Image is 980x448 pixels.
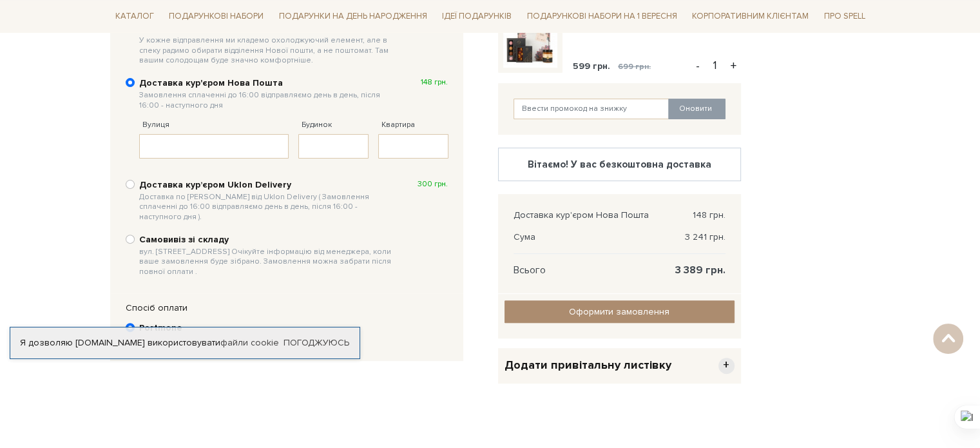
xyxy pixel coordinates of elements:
button: Оновити [668,99,725,119]
span: 3 389 грн. [675,264,725,276]
span: Замовлення сплаченні до 16:00 відправляємо день в день, після 16:00 - наступного дня. У кожне від... [139,5,396,66]
span: Сума [514,231,535,243]
span: 148 грн. [421,77,448,88]
b: Доставка кур'єром Нова Пошта [139,77,396,110]
a: Погоджуюсь [283,337,349,349]
label: Вулиця [142,119,169,131]
b: Доставка курʼєром Uklon Delivery [139,179,396,222]
a: Подарункові набори [164,6,269,26]
a: Про Spell [819,6,870,26]
a: Корпоративним клієнтам [687,5,814,27]
label: Будинок [302,119,332,131]
label: Квартира [381,119,415,131]
span: Доставка по [PERSON_NAME] від Uklon Delivery ( Замовлення сплаченні до 16:00 відправляємо день в ... [139,192,396,222]
div: Я дозволяю [DOMAIN_NAME] використовувати [10,337,360,349]
img: Подарунок Подаруй радість [503,14,557,68]
span: 3 241 грн. [685,231,725,243]
button: + [726,56,741,75]
b: Самовивіз зі складу [139,234,396,277]
span: 300 грн. [418,179,448,190]
div: Спосіб оплати [119,302,454,314]
input: Ввести промокод на знижку [514,99,669,119]
span: 699 грн. [618,62,651,72]
span: 599 грн. [573,61,610,72]
span: 148 грн. [693,209,725,221]
b: Portmone [139,322,182,334]
span: Додати привітальну листівку [504,358,671,373]
a: Подарункові набори на 1 Вересня [522,5,682,27]
a: Каталог [110,6,159,26]
span: вул. [STREET_ADDRESS] Очікуйте інформацію від менеджера, коли ваше замовлення буде зібрано. Замов... [139,247,396,277]
button: - [691,56,704,75]
a: Подарунки на День народження [274,6,432,26]
a: файли cookie [220,337,279,348]
div: Вітаємо! У вас безкоштовна доставка [509,159,730,170]
span: Всього [514,264,546,276]
span: Доставка кур'єром Нова Пошта [514,209,649,221]
span: Замовлення сплаченні до 16:00 відправляємо день в день, після 16:00 - наступного дня [139,90,396,110]
span: Оформити замовлення [569,306,669,317]
a: Ідеї подарунків [437,6,517,26]
span: + [718,358,735,374]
